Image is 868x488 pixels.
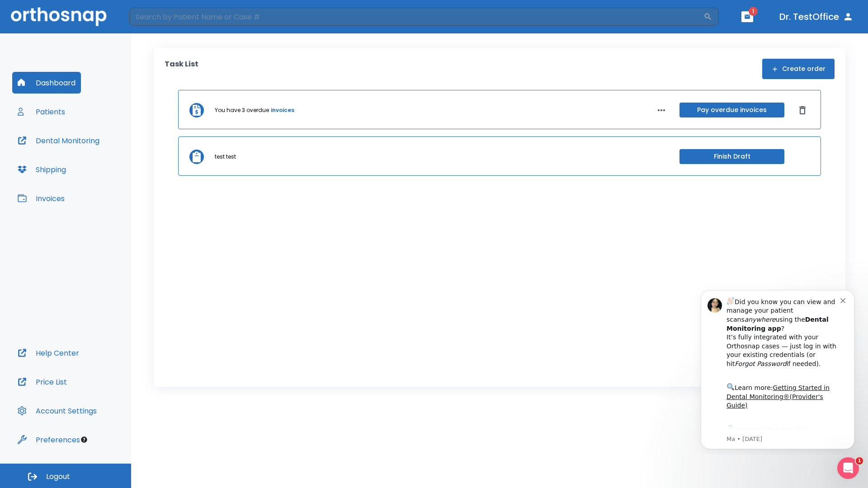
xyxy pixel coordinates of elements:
[687,282,868,455] iframe: Intercom notifications message
[679,149,784,164] button: Finish Draft
[12,188,70,209] button: Invoices
[12,101,71,122] button: Patients
[12,159,71,180] button: Shipping
[776,9,857,25] button: Dr. TestOffice
[12,72,81,94] button: Dashboard
[12,342,85,364] button: Help Center
[165,59,198,79] p: Task List
[856,457,863,465] span: 1
[39,153,153,161] p: Message from Ma, sent 5w ago
[749,7,758,16] span: 1
[679,103,784,117] button: Pay overdue invoices
[80,436,88,444] div: Tooltip anchor
[12,130,105,151] button: Dental Monitoring
[39,142,153,188] div: Download the app: | ​ Let us know if you need help getting started!
[12,429,85,450] button: Preferences
[39,144,120,160] a: App Store
[762,59,835,79] button: Create order
[11,7,107,26] img: Orthosnap
[12,371,72,393] button: Price List
[271,106,294,114] a: invoices
[837,457,859,479] iframe: Intercom live chat
[215,153,236,161] p: test test
[12,400,102,422] button: Account Settings
[129,8,703,26] input: Search by Patient Name or Case #
[215,106,269,114] p: You have 3 overdue
[795,103,810,117] button: Dismiss
[153,14,160,21] button: Dismiss notification
[46,472,70,482] span: Logout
